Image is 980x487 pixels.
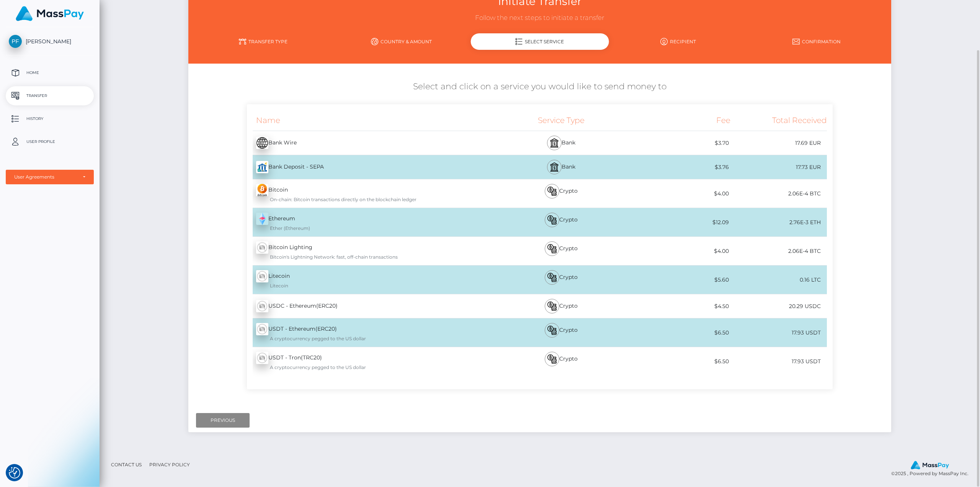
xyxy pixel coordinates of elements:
[730,353,827,370] div: 17.93 USDT
[6,170,94,184] button: User Agreements
[891,461,974,477] div: © 2025 , Powered by MassPay Inc.
[488,110,634,131] div: Service Type
[634,159,730,176] div: $3.76
[247,347,488,375] div: USDT - Tron(TRC20)
[550,138,559,148] img: bank.svg
[247,318,488,347] div: USDT - Ethereum(ERC20)
[16,6,84,21] img: MassPay
[256,241,268,254] img: wMhJQYtZFAryAAAAABJRU5ErkJggg==
[609,35,747,48] a: Recipient
[9,467,20,479] img: Revisit consent button
[256,184,268,196] img: zxlM9hkiQ1iKKYMjuOruv9zc3NfAFPM+lQmnX+Hwj+0b3s+QqDAAAAAElFTkSuQmCC
[547,273,557,282] img: bitcoin.svg
[470,33,609,50] div: Select Service
[194,35,332,48] a: Transfer Type
[247,156,488,178] div: Bank Deposit - SEPA
[730,298,827,315] div: 20.29 USDC
[730,243,827,260] div: 2.06E-4 BTC
[547,244,557,253] img: bitcoin.svg
[9,67,91,79] p: Home
[6,86,94,105] a: Transfer
[256,254,488,261] div: Bitcoin's Lightning Network: fast, off-chain transactions
[634,243,730,260] div: $4.00
[488,318,634,347] div: Crypto
[634,353,730,370] div: $6.50
[488,179,634,208] div: Crypto
[6,109,94,128] a: History
[194,81,886,93] h5: Select and click on a service you would like to send money to
[730,271,827,289] div: 0.16 LTC
[256,323,268,335] img: wMhJQYtZFAryAAAAABJRU5ErkJggg==
[146,459,193,471] a: Privacy Policy
[256,196,488,203] div: On-chain: Bitcoin transactions directly on the blockchain ledger
[256,213,268,225] img: z+HV+S+XklAdAAAAABJRU5ErkJggg==
[108,459,145,471] a: Contact Us
[9,113,91,125] p: History
[247,266,488,294] div: Litecoin
[14,174,77,180] div: User Agreements
[488,155,634,179] div: Bank
[747,35,885,48] a: Confirmation
[6,63,94,82] a: Home
[256,300,268,312] img: wMhJQYtZFAryAAAAABJRU5ErkJggg==
[488,208,634,236] div: Crypto
[730,159,827,176] div: 17.73 EUR
[256,282,488,289] div: Litecoin
[488,294,634,318] div: Crypto
[730,185,827,202] div: 2.06E-4 BTC
[247,132,488,154] div: Bank Wire
[6,38,94,45] span: [PERSON_NAME]
[730,134,827,152] div: 17.69 EUR
[730,110,827,131] div: Total Received
[256,335,488,342] div: A cryptocurrency pegged to the US dollar
[911,461,949,469] img: MassPay
[488,266,634,294] div: Crypto
[634,110,730,131] div: Fee
[634,185,730,202] div: $4.00
[247,179,488,208] div: Bitcoin
[488,131,634,155] div: Bank
[730,324,827,341] div: 17.93 USDT
[196,413,250,428] input: Previous
[634,134,730,152] div: $3.70
[634,298,730,315] div: $4.50
[247,208,488,236] div: Ethereum
[247,110,488,131] div: Name
[547,302,557,311] img: bitcoin.svg
[247,237,488,265] div: Bitcoin Lighting
[9,136,91,148] p: User Profile
[488,347,634,375] div: Crypto
[550,162,559,172] img: bank.svg
[547,187,557,196] img: bitcoin.svg
[634,271,730,289] div: $5.60
[194,13,886,23] h3: Follow the next steps to initiate a transfer
[730,214,827,231] div: 2.76E-3 ETH
[547,354,557,364] img: bitcoin.svg
[256,270,268,282] img: wMhJQYtZFAryAAAAABJRU5ErkJggg==
[256,364,488,371] div: A cryptocurrency pegged to the US dollar
[6,132,94,151] a: User Profile
[247,295,488,317] div: USDC - Ethereum(ERC20)
[634,214,730,231] div: $12.09
[256,161,268,173] img: Z
[9,467,20,479] button: Consent Preferences
[256,137,268,149] img: E16AAAAAElFTkSuQmCC
[256,225,488,232] div: Ether (Ethereum)
[547,326,557,335] img: bitcoin.svg
[9,90,91,102] p: Transfer
[332,35,470,48] a: Country & Amount
[488,237,634,265] div: Crypto
[634,324,730,341] div: $6.50
[256,352,268,364] img: wMhJQYtZFAryAAAAABJRU5ErkJggg==
[547,215,557,225] img: bitcoin.svg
